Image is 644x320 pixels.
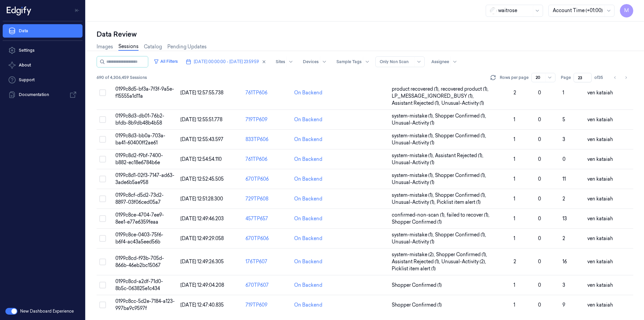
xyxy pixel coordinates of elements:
[246,156,289,163] div: 761TP606
[392,219,442,226] span: Shopper Confirmed (1)
[594,75,605,81] span: of 35
[392,282,442,289] span: Shopper Confirmed (1)
[392,112,435,120] span: system-mistake (1) ,
[99,195,106,202] button: Select row
[562,90,564,96] span: 1
[514,282,515,288] span: 1
[294,302,322,309] div: On Backend
[180,117,222,123] span: [DATE] 12:55:51.778
[610,73,620,82] button: Go to previous page
[392,159,434,166] span: Unusual-Activity (1)
[436,251,488,258] span: Shopper Confirmed (1) ,
[99,176,106,182] button: Select row
[99,215,106,222] button: Select row
[294,136,322,143] div: On Backend
[538,90,541,96] span: 0
[294,195,322,202] div: On Backend
[183,56,269,67] button: [DATE] 00:00:00 - [DATE] 23:59:59
[514,259,516,265] span: 2
[621,73,631,82] button: Go to next page
[538,117,541,123] span: 0
[447,212,491,219] span: failed to recover (1) ,
[392,172,435,179] span: system-mistake (1) ,
[562,282,565,288] span: 3
[392,231,435,238] span: system-mistake (1) ,
[115,133,165,146] span: 0199c8d3-bb0a-703a-ba41-60400ff2ae61
[115,232,163,245] span: 0199c8ce-0403-75f6-b6f4-ac43a5eed56b
[115,212,164,225] span: 0199c8ce-4704-7ee9-8ee1-e77e6359feaa
[514,302,515,308] span: 1
[3,73,83,87] a: Support
[562,302,565,308] span: 9
[514,117,515,123] span: 1
[246,195,289,202] div: 729TP608
[514,156,515,162] span: 1
[538,235,541,241] span: 0
[562,136,565,142] span: 3
[538,259,541,265] span: 0
[587,176,613,182] span: ven kataiah
[118,43,139,51] a: Sessions
[3,44,83,57] a: Settings
[99,259,106,265] button: Select row
[587,136,613,142] span: ven kataiah
[294,156,322,163] div: On Backend
[562,196,565,202] span: 2
[392,302,442,309] span: Shopper Confirmed (1)
[167,43,207,50] a: Pending Updates
[3,88,83,101] a: Documentation
[246,89,289,96] div: 761TP606
[587,302,613,308] span: ven kataiah
[246,215,289,222] div: 457TP657
[294,258,322,265] div: On Backend
[115,255,164,268] span: 0199c8cd-f93b-705d-866b-46eb2bc15067
[392,179,434,186] span: Unusual-Activity (1)
[180,235,224,241] span: [DATE] 12:49:29.058
[180,282,224,288] span: [DATE] 12:49:04.208
[97,30,633,39] div: Data Review
[180,136,223,142] span: [DATE] 12:55:43.597
[514,196,515,202] span: 1
[99,282,106,288] button: Select row
[115,86,174,99] span: 0199c8d5-bf3a-7f3f-9a5e-f15555a1d11a
[294,89,322,96] div: On Backend
[538,136,541,142] span: 0
[538,302,541,308] span: 0
[392,258,441,265] span: Assistant Rejected (1) ,
[392,238,434,245] span: Unusual-Activity (1)
[514,176,515,182] span: 1
[180,216,224,222] span: [DATE] 12:49:46.203
[246,116,289,123] div: 719TP609
[246,235,289,242] div: 670TP606
[294,116,322,123] div: On Backend
[180,176,224,182] span: [DATE] 12:52:45.505
[562,235,565,241] span: 2
[115,172,174,185] span: 0199c8d1-02f3-7147-ad63-3ade6b5ae958
[99,302,106,308] button: Select row
[538,176,541,182] span: 0
[435,172,487,179] span: Shopper Confirmed (1) ,
[3,24,83,38] a: Data
[392,251,436,258] span: system-mistake (2) ,
[514,235,515,241] span: 1
[180,156,222,162] span: [DATE] 12:54:54.110
[115,152,163,166] span: 0199c8d2-f9bf-7400-b882-ec18e6784b6e
[392,93,475,100] span: LP_MESSAGE_IGNORED_BUSY (1) ,
[294,215,322,222] div: On Backend
[392,100,441,107] span: Assistant Rejected (1) ,
[392,132,435,139] span: system-mistake (1) ,
[538,216,541,222] span: 0
[392,152,435,159] span: system-mistake (1) ,
[392,212,447,219] span: confirmed-non-scan (1) ,
[562,176,566,182] span: 11
[246,302,289,309] div: 719TP609
[246,282,289,289] div: 670TP607
[246,176,289,183] div: 670TP606
[538,282,541,288] span: 0
[72,5,83,16] button: Toggle Navigation
[435,112,487,120] span: Shopper Confirmed (1) ,
[115,278,163,291] span: 0199c8cd-a2df-71d0-8b5c-063825e1c434
[587,117,613,123] span: ven kataiah
[99,116,106,123] button: Select row
[392,199,437,206] span: Unusual-Activity (1) ,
